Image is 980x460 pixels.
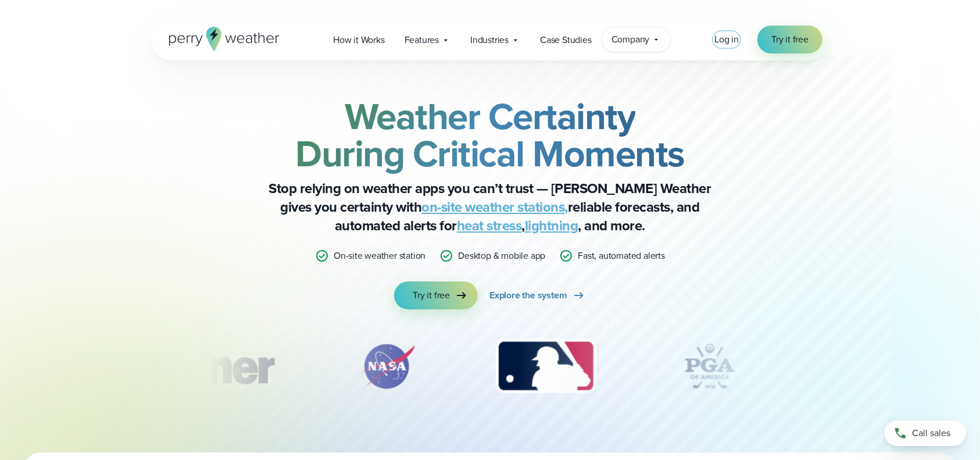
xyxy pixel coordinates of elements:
[405,33,439,47] span: Features
[530,28,602,52] a: Case Studies
[489,281,585,309] a: Explore the system
[457,215,522,236] a: heat stress
[714,33,739,46] span: Log in
[334,249,425,263] p: On-site weather station
[333,33,385,47] span: How it Works
[663,337,756,395] div: 4 of 12
[323,28,395,52] a: How it Works
[578,249,665,263] p: Fast, automated alerts
[912,426,950,440] span: Call sales
[484,337,607,395] div: 3 of 12
[663,337,756,395] img: PGA.svg
[611,33,650,47] span: Company
[470,33,509,47] span: Industries
[347,337,428,395] img: NASA.svg
[257,179,723,235] p: Stop relying on weather apps you can’t trust — [PERSON_NAME] Weather gives you certainty with rel...
[295,89,685,181] strong: Weather Certainty During Critical Moments
[422,197,568,217] a: on-site weather stations,
[126,337,291,395] div: 1 of 12
[458,249,545,263] p: Desktop & mobile app
[540,33,592,47] span: Case Studies
[126,337,291,395] img: Turner-Construction_1.svg
[347,337,428,395] div: 2 of 12
[413,288,450,302] span: Try it free
[525,215,578,236] a: lightning
[489,288,567,302] span: Explore the system
[885,420,966,446] a: Call sales
[757,26,822,54] a: Try it free
[484,337,607,395] img: MLB.svg
[771,33,809,47] span: Try it free
[394,281,478,309] a: Try it free
[714,33,739,47] a: Log in
[209,337,771,401] div: slideshow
